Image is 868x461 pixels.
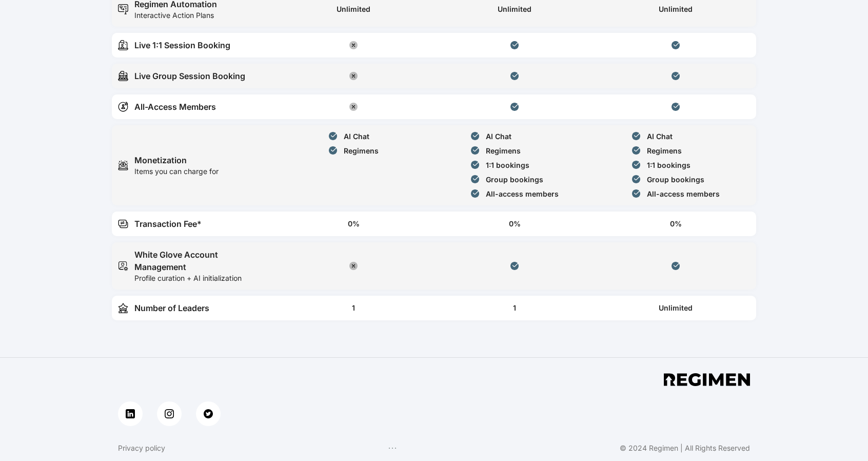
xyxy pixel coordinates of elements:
div: Unlimited [659,4,693,14]
div: Regimens [486,146,521,156]
div: Regimens [647,146,682,156]
img: live_group_session_booking.svg [118,70,128,82]
div: Number of Leaders [134,302,209,314]
div: Unlimited [498,4,531,14]
a: instagram [157,401,182,426]
div: Group bookings [486,175,543,185]
img: number_leaders.svg [118,302,128,314]
div: © 2024 Regimen | All Rights Reserved [620,443,750,453]
img: all_access_members.svg [118,101,128,113]
div: Live Group Session Booking [134,70,245,82]
div: 1:1 bookings [486,160,529,170]
div: AI Chat [486,131,511,142]
img: linkedin button [126,409,135,418]
div: AI Chat [344,131,369,142]
div: Unlimited [659,303,693,313]
div: 0% [670,219,682,229]
img: app footer logo [664,373,750,386]
div: 0% [509,219,521,229]
div: 1:1 bookings [647,160,691,170]
div: Live 1:1 Session Booking [134,39,230,51]
div: Items you can charge for [134,166,219,177]
a: twitter [196,401,221,426]
div: AI Chat [647,131,673,142]
img: live_1_1_session_booking.svg [118,39,128,51]
div: Group bookings [647,175,704,185]
div: 0% [348,219,360,229]
img: twitter button [204,409,213,418]
div: All-access members [486,189,559,199]
img: transaction_fee.svg [118,218,128,230]
div: 1 [513,303,516,313]
div: Transaction Fee* [134,218,202,230]
div: Regimens [344,146,379,156]
div: Unlimited [337,4,370,14]
img: white_glove_account_management.svg [118,248,128,283]
img: instagram button [165,409,174,418]
div: Interactive Action Plans [134,10,217,21]
a: linkedin [118,401,143,426]
img: monetization.svg [118,154,128,177]
div: All-Access Members [134,101,216,113]
div: 1 [352,303,355,313]
a: Privacy policy [118,443,165,453]
div: Profile curation + AI initialization [134,273,267,283]
div: White Glove Account Management [134,248,267,273]
div: All-access members [647,189,720,199]
div: Monetization [134,154,219,166]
